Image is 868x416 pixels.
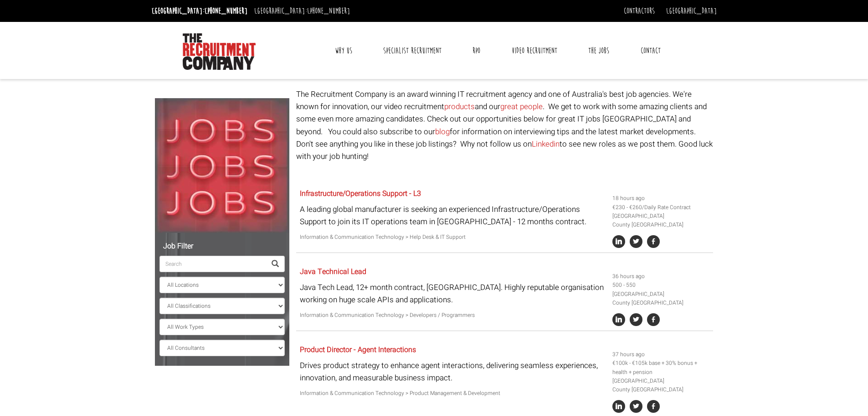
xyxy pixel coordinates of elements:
li: [GEOGRAPHIC_DATA]: [149,4,250,18]
a: blog [435,126,450,137]
a: [PHONE_NUMBER] [307,6,350,16]
a: Specialist Recruitment [376,39,448,62]
p: A leading global manufacturer is seeking an experienced Infrastructure/Operations Support to join... [300,203,606,228]
h5: Job Filter [159,242,285,251]
li: 18 hours ago [612,194,710,203]
img: Jobs, Jobs, Jobs [155,98,289,233]
li: 36 hours ago [612,272,710,281]
li: [GEOGRAPHIC_DATA]: [252,4,352,18]
li: [GEOGRAPHIC_DATA] County [GEOGRAPHIC_DATA] [612,290,710,307]
a: Linkedin [532,138,560,150]
p: Drives product strategy to enhance agent interactions, delivering seamless experiences, innovatio... [300,359,606,384]
li: 37 hours ago [612,350,710,359]
p: The Recruitment Company is an award winning IT recruitment agency and one of Australia's best job... [296,88,713,163]
li: €100k - €105k base + 30% bonus + health + pension [612,359,710,376]
a: [GEOGRAPHIC_DATA] [666,6,717,16]
a: Contractors [624,6,655,16]
li: 500 - 550 [612,281,710,290]
a: The Jobs [581,39,616,62]
li: [GEOGRAPHIC_DATA] County [GEOGRAPHIC_DATA] [612,212,710,229]
a: products [444,101,475,112]
p: Information & Communication Technology > Developers / Programmers [300,311,606,320]
a: Why Us [328,39,359,62]
a: Video Recruitment [505,39,564,62]
img: The Recruitment Company [183,33,256,70]
a: Java Technical Lead [300,266,366,277]
a: RPO [466,39,487,62]
li: €230 - €260/Daily Rate Contract [612,203,710,212]
a: Contact [634,39,668,62]
p: Information & Communication Technology > Help Desk & IT Support [300,233,606,242]
p: Information & Communication Technology > Product Management & Development [300,389,606,398]
a: Product Director - Agent Interactions [300,344,416,355]
li: [GEOGRAPHIC_DATA] County [GEOGRAPHIC_DATA] [612,377,710,394]
p: Java Tech Lead, 12+ month contract, [GEOGRAPHIC_DATA]. Highly reputable organisation working on h... [300,281,606,306]
a: [PHONE_NUMBER] [205,6,247,16]
a: great people [500,101,543,112]
a: Infrastructure/Operations Support - L3 [300,188,421,199]
input: Search [159,256,266,272]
